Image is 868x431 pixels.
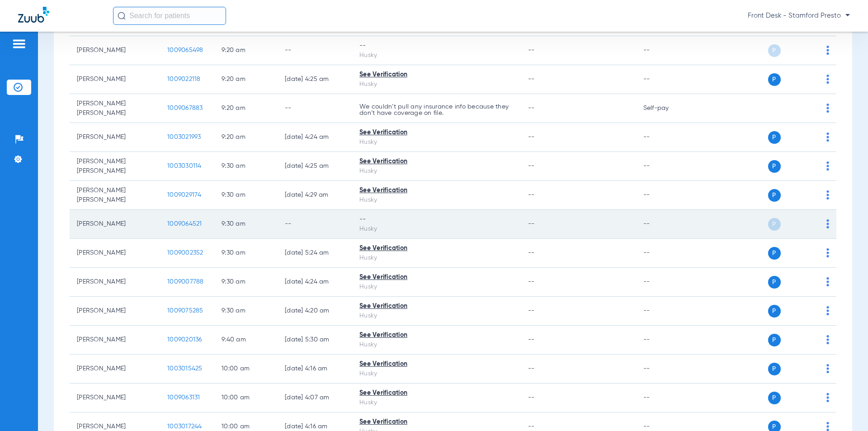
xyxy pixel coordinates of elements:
[70,36,160,65] td: [PERSON_NAME]
[167,423,202,430] span: 1003017244
[636,210,697,239] td: --
[278,210,352,239] td: --
[826,161,829,171] img: group-dot-blue.svg
[359,195,514,205] div: Husky
[167,250,203,256] span: 1009002352
[768,189,781,202] span: P
[826,133,829,142] img: group-dot-blue.svg
[636,355,697,384] td: --
[359,166,514,176] div: Husky
[359,157,514,166] div: See Verification
[214,181,278,210] td: 9:30 AM
[70,65,160,94] td: [PERSON_NAME]
[278,239,352,268] td: [DATE] 5:24 AM
[70,297,160,326] td: [PERSON_NAME]
[167,192,202,198] span: 1009029174
[823,388,868,431] iframe: Chat Widget
[12,38,26,49] img: hamburger-icon
[359,253,514,263] div: Husky
[214,355,278,384] td: 10:00 AM
[636,65,697,94] td: --
[214,239,278,268] td: 9:30 AM
[528,394,535,401] span: --
[70,123,160,152] td: [PERSON_NAME]
[636,36,697,65] td: --
[278,36,352,65] td: --
[359,302,514,311] div: See Verification
[214,65,278,94] td: 9:20 AM
[768,131,781,144] span: P
[636,181,697,210] td: --
[826,75,829,84] img: group-dot-blue.svg
[768,276,781,289] span: P
[167,365,203,372] span: 1003015425
[70,210,160,239] td: [PERSON_NAME]
[167,394,200,401] span: 1009063131
[528,163,535,169] span: --
[359,244,514,253] div: See Verification
[70,268,160,297] td: [PERSON_NAME]
[70,326,160,355] td: [PERSON_NAME]
[214,297,278,326] td: 9:30 AM
[768,392,781,404] span: P
[278,268,352,297] td: [DATE] 4:24 AM
[528,308,535,314] span: --
[359,311,514,321] div: Husky
[359,80,514,89] div: Husky
[826,190,829,199] img: group-dot-blue.svg
[278,384,352,412] td: [DATE] 4:07 AM
[768,334,781,346] span: P
[636,152,697,181] td: --
[278,181,352,210] td: [DATE] 4:29 AM
[528,279,535,285] span: --
[359,137,514,147] div: Husky
[528,250,535,256] span: --
[528,423,535,430] span: --
[768,247,781,260] span: P
[359,41,514,51] div: --
[528,192,535,198] span: --
[528,47,535,53] span: --
[167,336,202,343] span: 1009020136
[826,364,829,373] img: group-dot-blue.svg
[528,134,535,140] span: --
[826,46,829,55] img: group-dot-blue.svg
[359,128,514,137] div: See Verification
[359,282,514,292] div: Husky
[528,105,535,111] span: --
[278,123,352,152] td: [DATE] 4:24 AM
[214,152,278,181] td: 9:30 AM
[359,104,514,116] p: We couldn’t pull any insurance info because they don’t have coverage on file.
[636,123,697,152] td: --
[528,76,535,82] span: --
[70,181,160,210] td: [PERSON_NAME] [PERSON_NAME]
[214,326,278,355] td: 9:40 AM
[70,94,160,123] td: [PERSON_NAME] [PERSON_NAME]
[214,210,278,239] td: 9:30 AM
[636,384,697,412] td: --
[826,248,829,257] img: group-dot-blue.svg
[826,104,829,113] img: group-dot-blue.svg
[359,398,514,407] div: Husky
[359,360,514,369] div: See Verification
[826,277,829,286] img: group-dot-blue.svg
[359,369,514,379] div: Husky
[768,218,781,231] span: P
[359,186,514,195] div: See Verification
[528,336,535,343] span: --
[636,268,697,297] td: --
[359,51,514,60] div: Husky
[167,134,201,140] span: 1003021993
[278,326,352,355] td: [DATE] 5:30 AM
[528,221,535,227] span: --
[636,326,697,355] td: --
[214,36,278,65] td: 9:20 AM
[359,388,514,398] div: See Verification
[113,7,226,25] input: Search for patients
[359,273,514,282] div: See Verification
[748,11,850,20] span: Front Desk - Stamford Presto
[636,239,697,268] td: --
[826,335,829,344] img: group-dot-blue.svg
[359,340,514,350] div: Husky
